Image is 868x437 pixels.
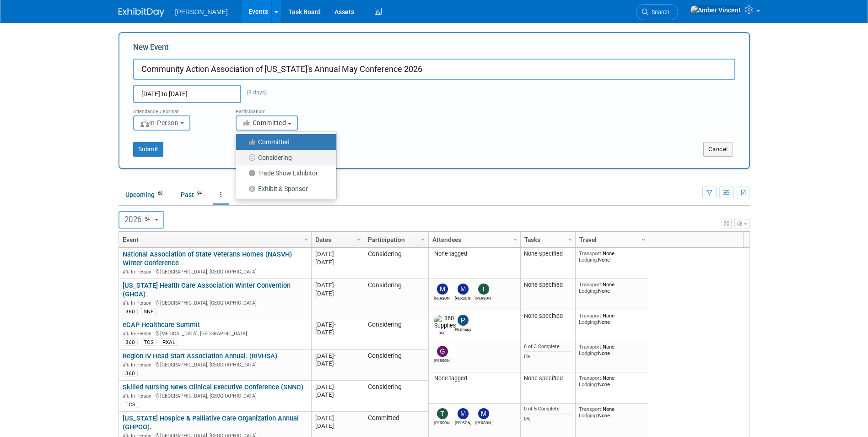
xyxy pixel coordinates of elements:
span: Lodging: [579,412,598,419]
a: Participation [368,232,422,247]
div: Mike Springer [455,419,471,425]
button: 202654 [119,211,165,229]
span: Committed [242,119,286,126]
div: Mike Springer [455,295,471,300]
div: Participation: [236,103,324,115]
label: Considering [241,152,327,164]
div: 0% [524,416,571,422]
a: [US_STATE] Hospice & Palliative Care Organization Annual (GHPCO). [123,414,299,431]
button: Committed [236,115,298,131]
div: None tagged [432,375,517,382]
img: Tom DeBell [478,284,489,295]
div: None specified [524,281,571,289]
span: - [334,415,336,421]
div: Pharmacy Services [455,326,471,332]
span: Column Settings [302,236,310,243]
div: None None [579,250,645,263]
img: Greg Friesen [437,346,448,357]
span: - [334,251,336,257]
span: Transport: [579,406,603,412]
div: [DATE] [315,250,360,258]
div: [GEOGRAPHIC_DATA], [GEOGRAPHIC_DATA] [123,268,307,275]
td: Considering [364,279,428,318]
div: 0 of 3 Complete [524,344,571,350]
div: [DATE] [315,321,360,328]
span: In-Person [131,393,154,399]
a: Column Settings [510,232,520,246]
span: Transport: [579,375,603,381]
a: Column Settings [638,232,648,246]
div: [GEOGRAPHIC_DATA], [GEOGRAPHIC_DATA] [123,361,307,368]
span: In-Person [131,269,154,275]
span: Column Settings [355,236,362,243]
div: Tom DeBell [434,419,450,425]
div: [GEOGRAPHIC_DATA], [GEOGRAPHIC_DATA] [123,299,307,306]
span: Transport: [579,344,603,350]
img: In-Person Event [123,331,129,335]
a: Column Settings [301,232,311,246]
a: [US_STATE] Health Care Association Winter Convention (GHCA) [123,281,291,298]
label: New Event [133,42,169,56]
div: [DATE] [315,422,360,430]
div: Tom DeBell [475,295,491,300]
td: Considering [364,248,428,279]
div: [MEDICAL_DATA], [GEOGRAPHIC_DATA] [123,329,307,337]
div: None specified [524,375,571,382]
a: Skilled Nursing News Clinical Executive Conference (SNNC) [123,383,303,391]
span: Column Settings [640,236,647,243]
div: 0% [524,354,571,360]
span: [PERSON_NAME] [175,8,228,16]
div: [DATE] [315,360,360,367]
div: [GEOGRAPHIC_DATA], [GEOGRAPHIC_DATA] [123,392,307,399]
a: Past94 [174,186,211,203]
div: [DATE] [315,258,360,266]
span: Lodging: [579,381,598,388]
div: Attendance / Format: [133,103,222,115]
span: Transport: [579,250,603,257]
div: 360 [123,308,138,315]
div: Greg Friesen [434,357,450,363]
img: 360 Supplies [434,315,456,329]
div: TCS [141,339,156,346]
a: Dates [315,232,358,247]
div: None None [579,312,645,326]
div: None None [579,281,645,295]
td: Considering [364,381,428,412]
img: Tom DeBell [437,408,448,419]
img: Pharmacy Services [458,315,469,326]
div: None None [579,375,645,388]
img: Mike Randolph [437,284,448,295]
a: Column Settings [354,232,364,246]
span: In-Person [131,331,154,337]
span: Search [648,9,669,16]
div: 360 Supplies [434,329,450,335]
div: None None [579,406,645,419]
span: Transport: [579,281,603,288]
img: Mike Springer [458,284,469,295]
img: Mike Randolph [478,408,489,419]
a: Travel [579,232,642,247]
div: [DATE] [315,328,360,336]
span: Column Settings [566,236,574,243]
span: Lodging: [579,319,598,325]
a: eCAP Healthcare Summit [123,321,200,329]
span: - [334,383,336,390]
img: In-Person Event [123,393,129,398]
img: ExhibitDay [119,8,164,17]
a: Region IV Head Start Association Annual. (RIVHSA) [123,352,277,360]
span: 94 [194,190,205,197]
span: In-Person [140,119,179,126]
span: Lodging: [579,257,598,263]
span: - [334,282,336,289]
div: TCS [123,401,138,408]
div: 360 [123,370,138,377]
a: Upcoming68 [119,186,172,203]
img: In-Person Event [123,300,129,305]
input: Name of Trade Show / Conference [133,59,735,80]
span: Lodging: [579,350,598,356]
td: Considering [364,318,428,350]
div: [DATE] [315,352,360,360]
div: None None [579,344,645,357]
button: In-Person [133,115,190,131]
div: 0 of 5 Complete [524,406,571,412]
